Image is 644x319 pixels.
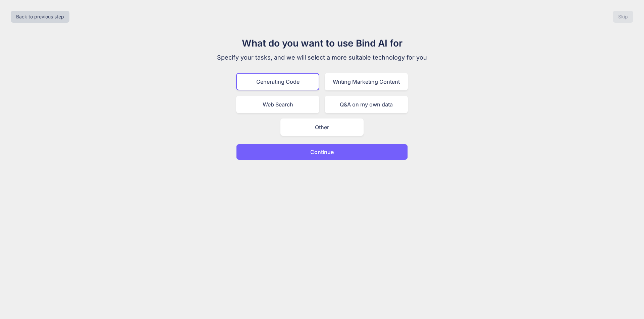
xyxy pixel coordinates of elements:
button: Skip [613,11,633,23]
h1: What do you want to use Bind AI for [209,36,435,50]
p: Continue [310,148,334,156]
button: Back to previous step [11,11,69,23]
div: Writing Marketing Content [325,73,408,90]
p: Specify your tasks, and we will select a more suitable technology for you [209,53,435,62]
div: Generating Code [236,73,319,90]
div: Q&A on my own data [325,96,408,113]
div: Other [280,118,364,136]
div: Web Search [236,96,319,113]
button: Continue [236,144,408,160]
